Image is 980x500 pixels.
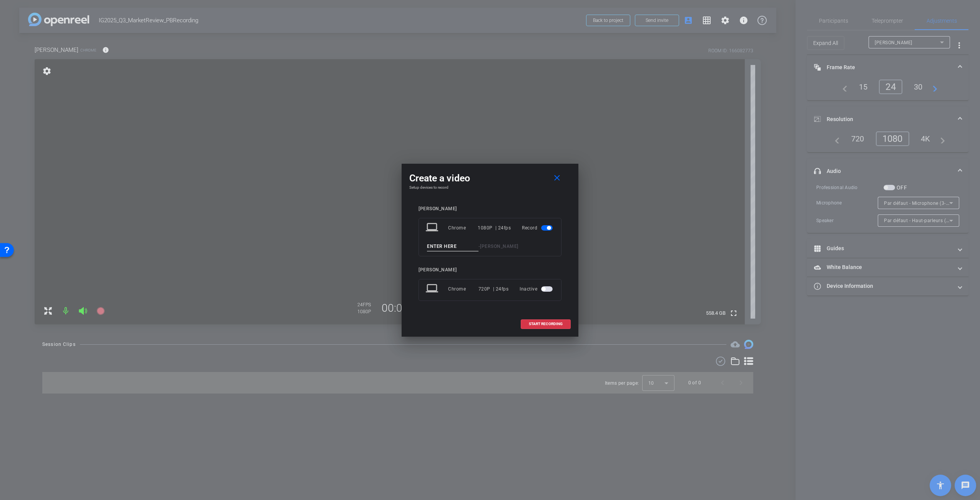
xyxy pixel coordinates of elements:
[419,267,561,273] div: [PERSON_NAME]
[478,221,511,235] div: 1080P | 24fps
[522,221,554,235] div: Record
[521,319,571,329] button: START RECORDING
[426,221,440,235] mat-icon: laptop
[478,244,480,249] span: -
[520,282,554,296] div: Inactive
[419,206,561,212] div: [PERSON_NAME]
[478,282,509,296] div: 720P | 24fps
[529,322,563,326] span: START RECORDING
[409,185,571,190] h4: Setup devices to record
[480,244,518,249] span: [PERSON_NAME]
[448,282,478,296] div: Chrome
[427,242,478,251] input: ENTER HERE
[448,221,478,235] div: Chrome
[409,171,571,185] div: Create a video
[426,282,440,296] mat-icon: laptop
[552,173,562,183] mat-icon: close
